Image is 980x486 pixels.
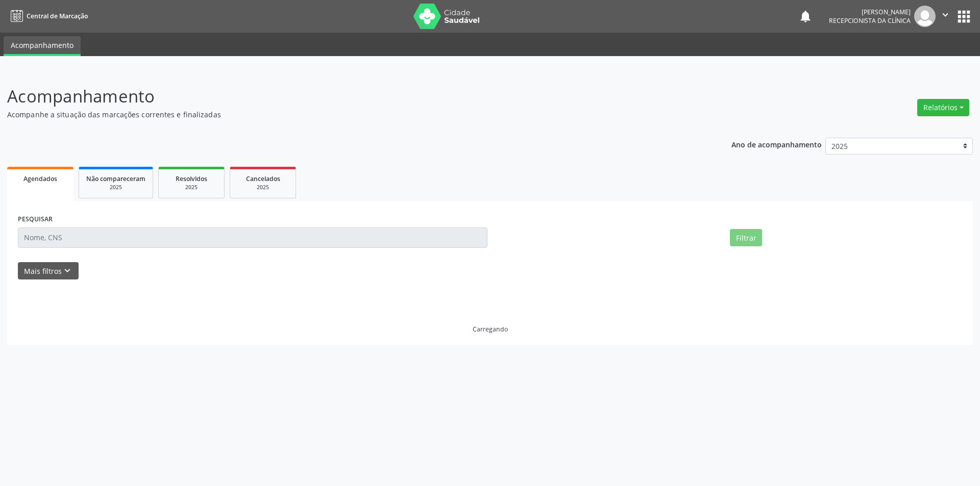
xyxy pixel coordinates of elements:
i: keyboard_arrow_down [62,265,73,276]
span: Recepcionista da clínica [829,16,911,25]
div: [PERSON_NAME] [829,8,911,16]
img: img [914,6,936,27]
p: Acompanhamento [7,84,683,109]
p: Ano de acompanhamento [731,138,822,150]
button: Relatórios [917,99,969,116]
div: Carregando [473,325,508,334]
div: 2025 [86,184,145,191]
button: apps [955,8,973,25]
button:  [936,6,955,27]
label: PESQUISAR [18,212,53,227]
span: Não compareceram [86,174,145,183]
i:  [940,9,951,20]
p: Acompanhe a situação das marcações correntes e finalizadas [7,109,683,120]
div: 2025 [166,184,217,191]
button: notifications [798,9,813,23]
a: Central de Marcação [7,8,88,24]
div: 2025 [237,184,288,191]
span: Central de Marcação [27,12,88,20]
span: Cancelados [246,174,280,183]
span: Resolvidos [176,174,207,183]
span: Agendados [23,174,57,183]
input: Nome, CNS [18,227,487,248]
button: Mais filtroskeyboard_arrow_down [18,262,79,280]
button: Filtrar [730,229,762,246]
a: Acompanhamento [4,36,81,56]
